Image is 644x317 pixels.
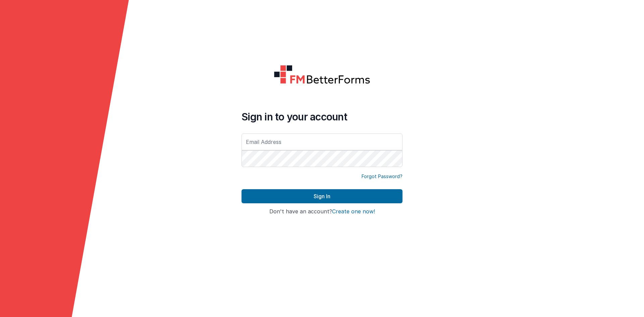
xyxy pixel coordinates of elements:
a: Forgot Password? [362,173,402,180]
button: Create one now! [332,209,375,215]
button: Sign In [241,189,402,203]
h4: Don't have an account? [241,209,402,215]
input: Email Address [241,134,402,150]
h4: Sign in to your account [241,111,402,123]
